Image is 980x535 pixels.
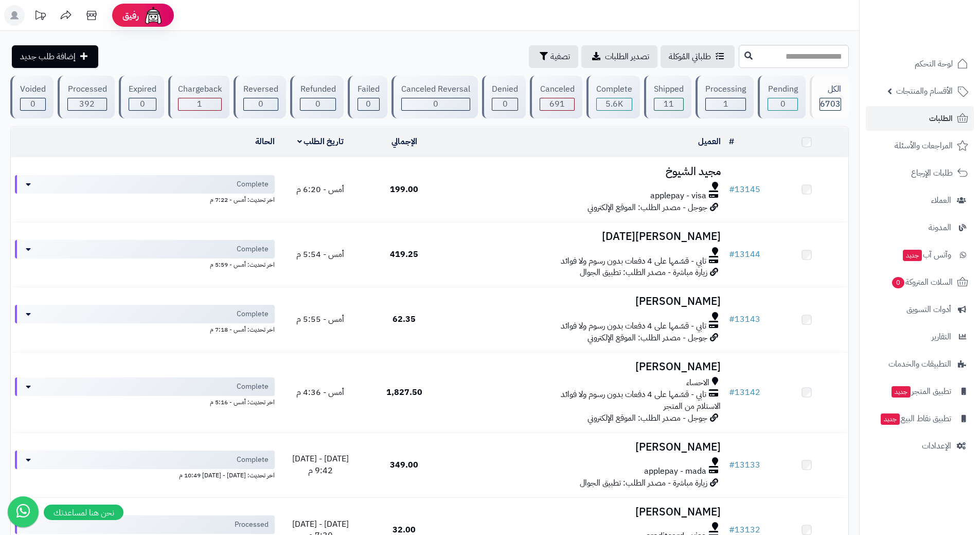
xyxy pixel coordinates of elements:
[693,76,756,118] a: Processing 1
[27,5,53,28] a: تحديثات المنصة
[729,135,734,148] a: #
[580,266,707,279] span: زيارة مباشرة - مصدر الطلب: تطبيق الجوال
[390,248,418,261] span: 419.25
[931,193,951,208] span: العملاء
[729,459,735,471] span: #
[729,459,760,471] a: #13133
[237,179,269,189] span: Complete
[698,135,721,148] a: العميل
[389,76,480,118] a: Canceled Reversal 0
[896,84,953,98] span: الأقسام والمنتجات
[346,76,389,118] a: Failed 0
[903,250,922,261] span: جديد
[450,441,721,453] h3: [PERSON_NAME]
[549,98,565,110] span: 691
[433,98,438,110] span: 0
[166,76,231,118] a: Chargeback 1
[401,83,470,95] div: Canceled Reversal
[503,98,508,110] span: 0
[550,50,570,63] span: تصفية
[866,161,974,185] a: طلبات الإرجاع
[729,183,735,196] span: #
[866,133,974,158] a: المراجعات والأسئلة
[67,83,106,95] div: Processed
[12,45,98,68] a: إضافة طلب جديد
[243,83,278,95] div: Reversed
[358,98,379,110] div: 0
[880,411,951,426] span: تطبيق نقاط البيع
[729,386,735,399] span: #
[729,183,760,196] a: #13145
[386,386,422,399] span: 1,827.50
[68,98,106,110] div: 392
[866,434,974,458] a: الإعدادات
[15,194,275,204] div: اخر تحديث: أمس - 7:22 م
[391,135,417,148] a: الإجمالي
[866,106,974,131] a: الطلبات
[932,330,951,344] span: التقارير
[922,439,951,453] span: الإعدادات
[581,45,657,68] a: تصدير الطلبات
[255,135,275,148] a: الحالة
[605,98,623,110] span: 5.6K
[929,220,951,235] span: المدونة
[56,76,116,118] a: Processed 392
[237,244,269,254] span: Complete
[705,83,746,95] div: Processing
[297,135,344,148] a: تاريخ الطلب
[296,313,344,325] span: أمس - 5:55 م
[580,477,707,489] span: زيارة مباشرة - مصدر الطلب: تطبيق الجوال
[892,386,911,398] span: جديد
[866,406,974,431] a: تطبيق نقاط البيعجديد
[866,379,974,404] a: تطبيق المتجرجديد
[178,83,222,95] div: Chargeback
[117,76,166,118] a: Expired 0
[895,139,953,153] span: المراجعات والأسئلة
[315,98,320,110] span: 0
[729,313,760,325] a: #13143
[866,188,974,213] a: العملاء
[891,275,953,289] span: السلات المتروكة
[729,386,760,399] a: #13142
[561,255,706,267] span: تابي - قسّمها على 4 دفعات بدون رسوم ولا فوائد
[366,98,371,110] span: 0
[231,76,288,118] a: Reversed 0
[584,76,642,118] a: Complete 5.6K
[808,76,851,118] a: الكل6703
[20,83,46,95] div: Voided
[30,98,35,110] span: 0
[605,50,649,63] span: تصدير الطلبات
[706,98,745,110] div: 1
[140,98,145,110] span: 0
[197,98,202,110] span: 1
[587,412,707,424] span: جوجل - مصدر الطلب: الموقع الإلكتروني
[587,201,707,214] span: جوجل - مصدر الطلب: الموقع الإلكتروني
[910,28,970,49] img: logo-2.png
[929,111,953,126] span: الطلبات
[450,166,721,178] h3: مجيد الشيوخ
[296,183,344,196] span: أمس - 6:20 م
[244,98,278,110] div: 0
[129,83,156,95] div: Expired
[866,215,974,240] a: المدونة
[21,98,45,110] div: 0
[492,98,518,110] div: 0
[686,377,709,389] span: الاحساء
[237,309,269,319] span: Complete
[661,45,735,68] a: طلباتي المُوكلة
[596,83,632,95] div: Complete
[450,506,721,518] h3: [PERSON_NAME]
[402,98,470,110] div: 0
[597,98,632,110] div: 5607
[729,248,760,261] a: #13144
[866,297,974,322] a: أدوات التسويق
[664,400,721,412] span: الاستلام من المتجر
[296,386,344,399] span: أمس - 4:36 م
[650,190,706,202] span: applepay - visa
[654,83,684,95] div: Shipped
[8,76,56,118] a: Voided 0
[15,323,275,334] div: اخر تحديث: أمس - 7:18 م
[756,76,807,118] a: Pending 0
[296,248,344,261] span: أمس - 5:54 م
[669,50,711,63] span: طلباتي المُوكلة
